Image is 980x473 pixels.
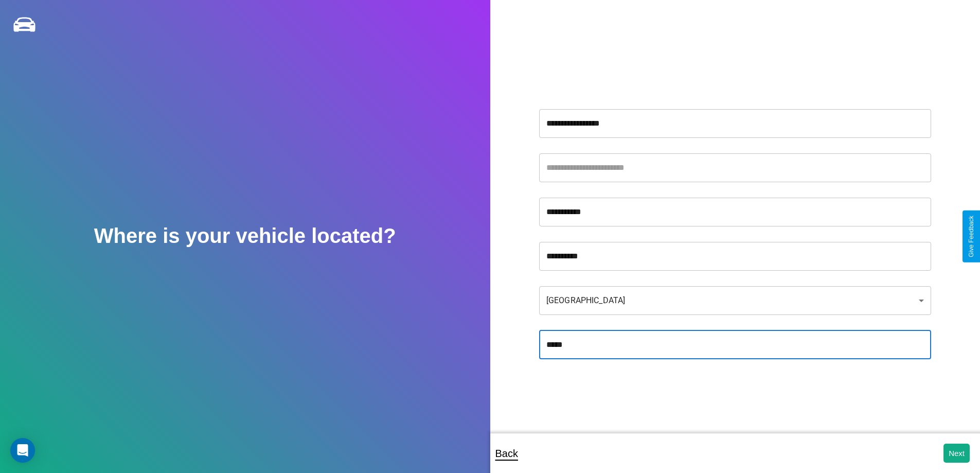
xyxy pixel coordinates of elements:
[495,444,518,463] p: Back
[943,444,970,463] button: Next
[10,438,35,463] div: Open Intercom Messenger
[539,286,931,315] div: [GEOGRAPHIC_DATA]
[968,216,975,257] div: Give Feedback
[94,224,396,248] h2: Where is your vehicle located?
